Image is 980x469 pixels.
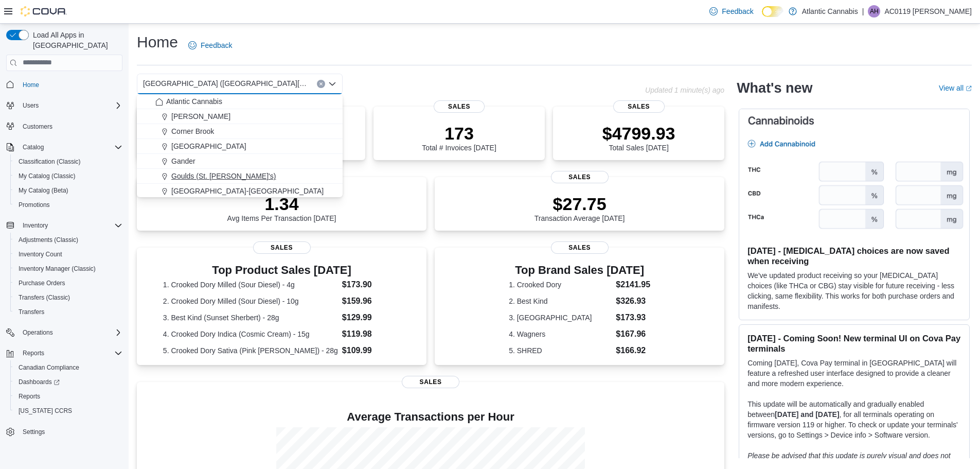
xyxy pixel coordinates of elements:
[227,194,336,214] p: 1.34
[551,241,609,254] span: Sales
[2,98,127,113] button: Users
[14,291,122,304] span: Transfers (Classic)
[342,328,400,340] dd: $119.98
[747,333,961,354] h3: [DATE] - Coming Soon! New terminal UI on Cova Pay terminals
[422,123,496,144] p: 173
[2,119,127,134] button: Customers
[342,344,400,357] dd: $109.99
[23,428,45,436] span: Settings
[171,141,246,151] span: [GEOGRAPHIC_DATA]
[23,123,52,131] span: Customers
[2,325,127,340] button: Operations
[21,6,67,16] img: Cova
[14,248,66,260] a: Inventory Count
[19,158,81,166] span: Classification (Classic)
[163,312,338,323] dt: 3. Best Kind (Sunset Sherbert) - 28g
[509,329,612,339] dt: 4. Wagners
[14,155,85,168] a: Classification (Classic)
[342,295,400,307] dd: $159.96
[137,94,343,258] div: Choose from the following options
[137,94,343,109] button: Atlantic Cannabis
[14,170,122,182] span: My Catalog (Classic)
[23,81,39,89] span: Home
[10,389,127,404] button: Reports
[10,276,127,290] button: Purchase Orders
[966,85,972,92] svg: External link
[14,199,54,211] a: Promotions
[23,349,44,357] span: Reports
[19,347,122,359] span: Reports
[737,80,812,96] h2: What's new
[747,246,961,266] h3: [DATE] - [MEDICAL_DATA] choices are now saved when receiving
[23,328,53,337] span: Operations
[145,411,716,423] h4: Average Transactions per Hour
[10,290,127,305] button: Transfers (Classic)
[19,293,70,302] span: Transfers (Classic)
[616,344,650,357] dd: $166.92
[2,218,127,233] button: Inventory
[762,6,783,17] input: Dark Mode
[143,77,307,90] span: [GEOGRAPHIC_DATA] ([GEOGRAPHIC_DATA][PERSON_NAME])
[10,154,127,169] button: Classification (Classic)
[19,326,122,339] span: Operations
[19,265,96,273] span: Inventory Manager (Classic)
[2,140,127,154] button: Catalog
[19,172,76,180] span: My Catalog (Classic)
[14,405,122,417] span: Washington CCRS
[23,143,44,151] span: Catalog
[613,100,665,113] span: Sales
[201,40,232,50] span: Feedback
[14,361,83,374] a: Canadian Compliance
[10,375,127,389] a: Dashboards
[402,376,459,388] span: Sales
[342,311,400,324] dd: $129.99
[14,306,48,318] a: Transfers
[163,345,338,356] dt: 5. Crooked Dory Sativa (Pink [PERSON_NAME]) - 28g
[534,194,625,214] p: $27.75
[14,248,122,260] span: Inventory Count
[747,358,961,389] p: Coming [DATE], Cova Pay terminal in [GEOGRAPHIC_DATA] will feature a refreshed user interface des...
[509,280,612,290] dt: 1. Crooked Dory
[14,306,122,318] span: Transfers
[14,390,44,403] a: Reports
[19,120,122,133] span: Customers
[19,347,48,359] button: Reports
[19,236,78,244] span: Adjustments (Classic)
[19,120,57,133] a: Customers
[137,109,343,124] button: [PERSON_NAME]
[14,170,80,182] a: My Catalog (Classic)
[317,80,325,88] button: Clear input
[14,155,122,168] span: Classification (Classic)
[14,184,73,197] a: My Catalog (Beta)
[10,305,127,319] button: Transfers
[171,126,214,136] span: Corner Brook
[616,328,650,340] dd: $167.96
[19,141,122,153] span: Catalog
[14,263,100,275] a: Inventory Manager (Classic)
[137,124,343,139] button: Corner Brook
[19,392,40,401] span: Reports
[509,345,612,356] dt: 5. SHRED
[171,186,324,196] span: [GEOGRAPHIC_DATA]-[GEOGRAPHIC_DATA]
[19,279,65,287] span: Purchase Orders
[10,169,127,183] button: My Catalog (Classic)
[14,263,122,275] span: Inventory Manager (Classic)
[775,410,839,419] strong: [DATE] and [DATE]
[19,219,52,232] button: Inventory
[509,312,612,323] dt: 3. [GEOGRAPHIC_DATA]
[19,407,72,415] span: [US_STATE] CCRS
[163,280,338,290] dt: 1. Crooked Dory Milled (Sour Diesel) - 4g
[19,326,57,339] button: Operations
[19,308,44,316] span: Transfers
[868,5,880,18] div: AC0119 Hookey Dominique
[14,376,122,388] span: Dashboards
[14,184,122,197] span: My Catalog (Beta)
[163,329,338,339] dt: 4. Crooked Dory Indica (Cosmic Cream) - 15g
[184,35,236,56] a: Feedback
[14,277,122,289] span: Purchase Orders
[19,79,43,91] a: Home
[14,390,122,403] span: Reports
[19,219,122,232] span: Inventory
[137,32,178,53] h1: Home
